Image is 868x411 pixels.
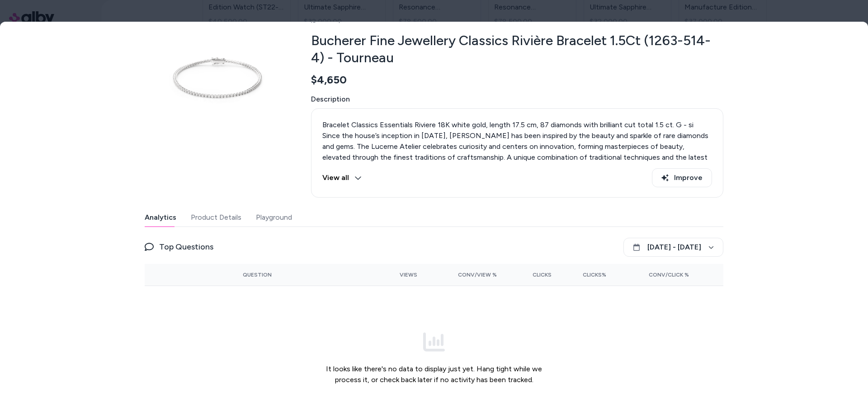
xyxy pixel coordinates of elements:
[566,268,606,282] button: Clicks%
[311,32,723,66] h2: Bucherer Fine Jewellery Classics Rivière Bracelet 1.5Ct (1263-514-4) - Tourneau
[322,120,712,206] p: Bracelet Classics Essentials Riviere 18K white gold, length 17.5 cm, 87 diamonds with brilliant c...
[623,238,723,257] button: [DATE] - [DATE]
[621,268,689,282] button: Conv/Click %
[583,271,606,278] span: Clicks%
[400,271,417,278] span: Views
[458,271,497,278] span: Conv/View %
[243,268,272,282] button: Question
[256,208,292,226] button: Playground
[652,168,712,187] button: Improve
[649,271,689,278] span: Conv/Click %
[145,9,289,153] img: BFJ0100005.png
[145,208,176,226] button: Analytics
[159,240,213,253] span: Top Questions
[533,271,552,278] span: Clicks
[377,268,417,282] button: Views
[511,268,552,282] button: Clicks
[311,94,723,105] span: Description
[432,268,497,282] button: Conv/View %
[243,271,272,278] span: Question
[322,168,362,187] button: View all
[311,73,347,87] span: $4,650
[191,208,241,226] button: Product Details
